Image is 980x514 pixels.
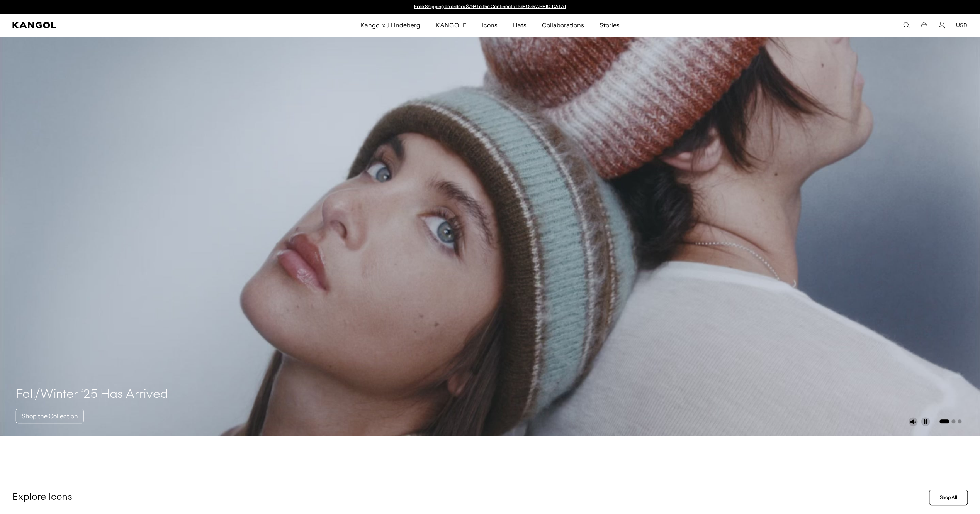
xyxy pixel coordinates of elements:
[939,419,949,423] button: Go to slide 1
[360,14,421,36] span: Kangol x J.Lindeberg
[921,417,930,426] button: Pause
[938,22,945,29] a: Account
[474,14,505,36] a: Icons
[542,14,584,36] span: Collaborations
[592,14,627,36] a: Stories
[929,490,968,505] a: Shop All
[411,4,570,10] slideshow-component: Announcement bar
[353,14,428,36] a: Kangol x J.Lindeberg
[436,14,466,36] span: KANGOLF
[482,14,497,36] span: Icons
[411,4,570,10] div: 1 of 2
[513,14,527,36] span: Hats
[12,22,239,28] a: Kangol
[951,419,955,423] button: Go to slide 2
[16,409,84,423] a: Shop the Collection
[505,14,534,36] a: Hats
[921,22,927,29] button: Cart
[909,417,918,426] button: Unmute
[411,4,570,10] div: Announcement
[12,492,926,503] p: Explore Icons
[414,3,566,9] a: Free Shipping on orders $79+ to the Continental [GEOGRAPHIC_DATA]
[16,387,168,402] h4: Fall/Winter ‘25 Has Arrived
[600,14,620,36] span: Stories
[939,418,961,424] ul: Select a slide to show
[958,419,961,423] button: Go to slide 3
[428,14,474,36] a: KANGOLF
[534,14,592,36] a: Collaborations
[903,22,910,29] summary: Search here
[956,22,968,29] button: USD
